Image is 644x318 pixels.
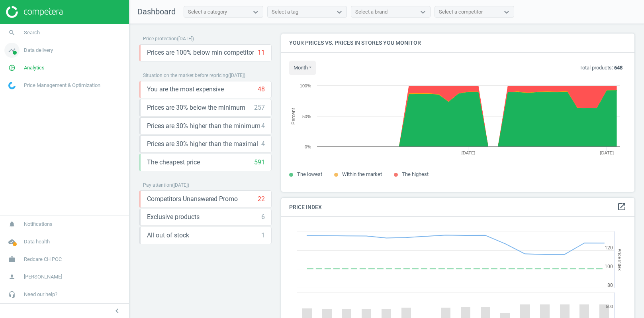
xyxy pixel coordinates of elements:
tspan: [DATE] [600,150,614,155]
img: wGWNvw8QSZomAAAAABJRU5ErkJggg== [8,82,16,89]
span: [PERSON_NAME] [24,273,62,280]
tspan: Price Index [617,249,622,271]
span: ( [DATE] ) [172,182,189,188]
text: 500 [606,304,613,309]
div: Select a brand [355,8,388,16]
span: Prices are 100% below min competitor [147,48,254,57]
span: Competitors Unanswered Promo [147,195,238,203]
text: 80 [607,282,613,288]
span: You are the most expensive [147,85,224,94]
text: 120 [605,245,613,251]
button: chevron_left [107,306,127,316]
span: ( [DATE] ) [228,73,245,78]
span: Prices are 30% below the minimum [147,103,245,112]
span: The highest [402,171,429,177]
span: Dashboard [137,7,176,16]
img: ajHJNr6hYgQAAAAASUVORK5CYII= [6,6,63,18]
tspan: Percent [291,108,296,125]
i: pie_chart_outlined [4,60,20,75]
span: Situation on the market before repricing [143,73,228,78]
i: search [4,25,20,40]
button: month [289,61,316,75]
span: Price Management & Optimization [24,82,100,89]
i: timeline [4,43,20,58]
text: 100% [300,83,311,88]
span: Data health [24,238,50,245]
h4: Your prices vs. prices in stores you monitor [281,34,634,52]
text: 0% [305,144,311,149]
div: 48 [258,85,265,94]
span: Search [24,29,40,36]
div: 22 [258,195,265,203]
i: open_in_new [617,202,626,211]
i: person [4,269,20,284]
span: The lowest [297,171,322,177]
div: Select a competitor [439,8,483,16]
i: chevron_left [112,306,122,316]
span: Notifications [24,221,53,228]
i: notifications [4,217,20,232]
span: Pay attention [143,182,172,188]
div: 6 [261,213,265,221]
div: 1 [261,231,265,240]
span: Exclusive products [147,213,200,221]
p: Total products: [579,64,622,71]
div: Select a category [188,8,227,16]
div: 257 [254,103,265,112]
span: All out of stock [147,231,189,240]
span: Prices are 30% higher than the maximal [147,140,258,148]
div: 4 [261,122,265,130]
b: 648 [614,65,622,71]
div: 591 [254,158,265,167]
span: Within the market [342,171,382,177]
i: work [4,252,20,267]
span: Prices are 30% higher than the minimum [147,122,260,130]
div: 11 [258,48,265,57]
i: cloud_done [4,234,20,249]
div: 4 [261,140,265,148]
i: headset_mic [4,287,20,302]
tspan: [DATE] [462,150,476,155]
text: 100 [605,264,613,269]
span: Price protection [143,36,177,41]
span: Need our help? [24,291,57,298]
span: Data delivery [24,47,53,54]
span: The cheapest price [147,158,200,167]
span: Redcare CH POC [24,256,62,263]
span: Analytics [24,64,45,71]
h4: Price Index [281,198,634,217]
span: ( [DATE] ) [177,36,194,41]
a: open_in_new [617,202,626,212]
div: Select a tag [272,8,298,16]
text: 50% [302,114,311,119]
